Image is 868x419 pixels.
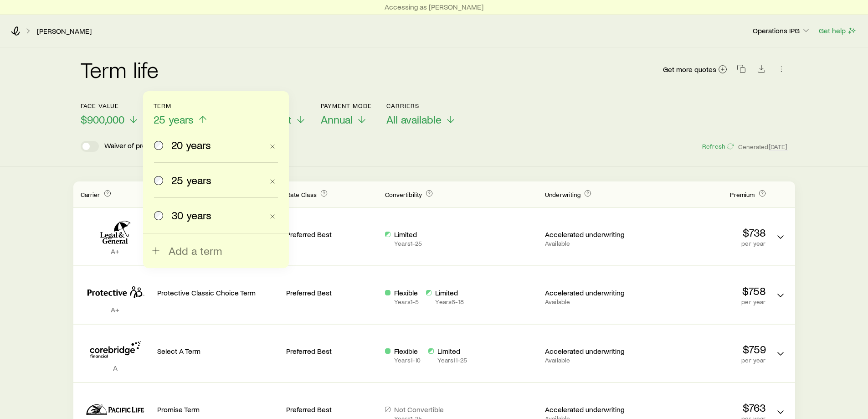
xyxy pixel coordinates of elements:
[81,191,100,198] span: Carrier
[644,343,766,356] p: $759
[545,405,637,414] p: Accelerated underwriting
[286,347,378,356] p: Preferred Best
[81,102,139,109] p: Face value
[385,2,483,11] p: Accessing as [PERSON_NAME]
[545,298,637,305] p: Available
[36,27,92,36] a: [PERSON_NAME]
[394,347,421,356] p: Flexible
[157,405,279,414] p: Promise Term
[154,102,208,126] button: Term25 years
[81,113,124,126] span: $900,000
[702,142,734,151] button: Refresh
[437,357,467,364] p: Years 11 - 25
[545,230,637,239] p: Accelerated underwriting
[435,298,463,305] p: Years 6 - 18
[394,405,444,414] p: Not Convertible
[738,143,787,151] span: Generated
[157,288,279,297] p: Protective Classic Choice Term
[752,26,811,36] button: Operations IPG
[644,298,766,305] p: per year
[545,191,580,198] span: Underwriting
[321,102,372,109] p: Payment Mode
[81,305,150,314] p: A+
[545,240,637,247] p: Available
[81,247,150,256] p: A+
[644,240,766,247] p: per year
[386,102,456,126] button: CarriersAll available
[81,363,150,372] p: A
[644,401,766,414] p: $763
[435,288,463,297] p: Limited
[394,240,422,247] p: Years 1 - 25
[663,66,716,73] span: Get more quotes
[286,288,378,297] p: Preferred Best
[644,285,766,297] p: $758
[663,64,728,75] a: Get more quotes
[545,288,637,297] p: Accelerated underwriting
[394,288,419,297] p: Flexible
[154,113,194,126] span: 25 years
[437,347,467,356] p: Limited
[644,357,766,364] p: per year
[386,102,456,109] p: Carriers
[154,102,208,109] p: Term
[755,66,768,75] a: Download CSV
[394,357,421,364] p: Years 1 - 10
[644,226,766,239] p: $738
[385,191,422,198] span: Convertibility
[321,113,353,126] span: Annual
[545,347,637,356] p: Accelerated underwriting
[321,102,372,126] button: Payment ModeAnnual
[81,58,159,80] h2: Term life
[81,102,139,126] button: Face value$900,000
[157,347,279,356] p: Select A Term
[286,191,317,198] span: Rate Class
[286,230,378,239] p: Preferred Best
[394,230,422,239] p: Limited
[394,298,419,305] p: Years 1 - 5
[104,141,179,152] p: Waiver of premium rider
[386,113,442,126] span: All available
[545,357,637,364] p: Available
[769,143,788,151] span: [DATE]
[286,405,378,414] p: Preferred Best
[818,26,857,36] button: Get help
[753,26,811,35] p: Operations IPG
[730,191,755,198] span: Premium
